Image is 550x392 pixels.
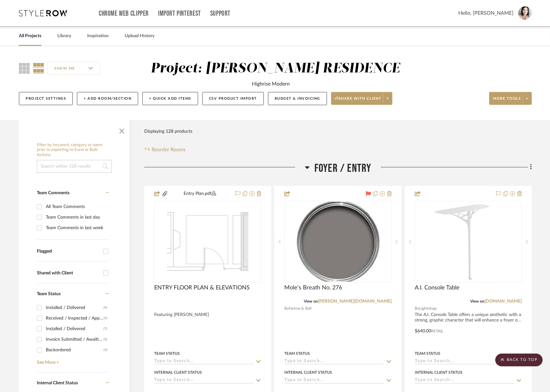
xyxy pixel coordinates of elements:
a: Library [57,32,71,40]
div: All Team Comments [46,202,107,212]
img: Mole's Breath No. 276 [296,202,381,282]
span: ENTRY FLOOR PLAN & ELEVATIONS [154,284,250,291]
div: Internal Client Status [154,370,202,375]
div: Installed / Delivered [46,303,104,313]
input: Type to Search… [154,378,254,384]
div: Team Status [284,351,310,356]
span: Hello, [PERSON_NAME] [458,9,513,17]
div: Displaying 128 products [144,125,192,138]
button: CSV Product Import [202,92,264,105]
div: (9) [104,313,107,323]
span: Team Comments [37,191,70,195]
span: Lightology [419,305,437,312]
div: Received / Inspected / Approved [46,313,104,323]
span: Internal Client Status [37,381,78,385]
span: Farrow & Ball [289,305,312,312]
span: By [284,305,289,312]
div: Installed / Delivered [46,324,104,334]
input: Type to Search… [284,378,384,384]
div: Team Status [154,351,180,356]
img: A.I. Console Table [428,202,508,282]
img: avatar [518,6,532,20]
a: Support [210,11,230,16]
input: Type to Search… [415,378,514,384]
a: Upload History [125,32,154,40]
span: Share with client [335,96,382,106]
span: More tools [493,96,521,106]
a: Chrome Web Clipper [99,11,149,16]
button: + Quick Add Items [142,92,198,105]
div: Internal Client Status [284,370,332,375]
button: Share with client [331,92,393,105]
button: Budget & Invoicing [268,92,327,105]
input: Search within 128 results [37,160,112,173]
span: A.I. Console Table [415,284,460,291]
span: Team Status [37,292,61,296]
a: All Projects [19,32,41,40]
img: ENTRY FLOOR PLAN & ELEVATIONS [155,207,261,276]
div: Team Status [415,351,440,356]
div: Team Comments in last week [46,223,107,233]
div: Team Comments in last day [46,212,107,222]
a: See More + [35,355,109,365]
span: View on [304,299,318,303]
span: Reorder Rooms [152,146,186,154]
input: Type to Search… [154,359,254,365]
input: Type to Search… [415,359,514,365]
a: [DOMAIN_NAME] [484,299,522,304]
span: View on [470,299,484,303]
div: (7) [104,324,107,334]
div: Backordered [46,345,104,355]
scroll-to-top-button: BACK TO TOP [495,354,543,366]
div: (5) [104,334,107,345]
button: Entry Plan.pdf [168,190,231,198]
div: Highrise Modern [252,80,290,88]
div: Internal Client Status [415,370,463,375]
a: Inspiration [87,32,109,40]
input: Type to Search… [284,359,384,365]
div: Flagged [37,249,100,254]
button: Close [115,123,128,136]
a: [PERSON_NAME][DOMAIN_NAME] [318,299,392,304]
div: (9) [104,303,107,313]
div: (3) [104,345,107,355]
span: Foyer / Entry [314,162,371,175]
h6: Filter by keyword, category or name prior to exporting to Excel or Bulk Actions [37,143,112,158]
span: Mole's Breath No. 276 [284,284,342,291]
div: Shared with Client [37,271,100,276]
button: Reorder Rooms [144,146,186,154]
div: Invoice Submitted / Awaiting Client Payment [46,334,104,345]
div: Project: [PERSON_NAME] RESIDENCE [151,62,400,75]
button: + Add Room/Section [77,92,138,105]
span: By [415,305,419,312]
button: More tools [489,92,532,105]
a: Import Pinterest [158,11,201,16]
button: Project Settings [19,92,73,105]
